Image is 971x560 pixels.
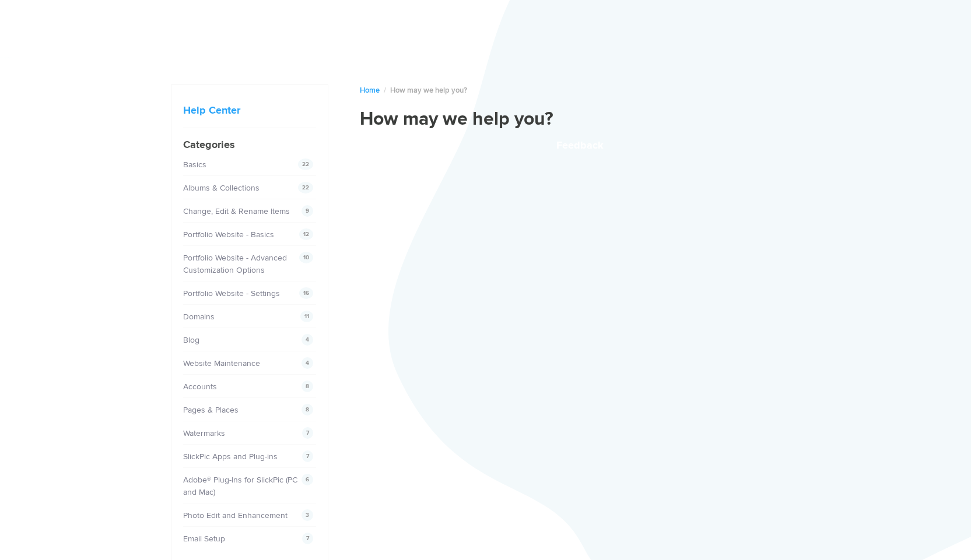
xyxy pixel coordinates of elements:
h4: Categories [183,137,316,153]
a: Portfolio Website - Settings [183,288,280,298]
span: 6 [302,474,313,485]
a: Watermarks [183,428,225,438]
a: Portfolio Website - Advanced Customization Options [183,253,287,275]
a: Pages & Places [183,405,239,415]
span: 7 [302,427,313,439]
a: Photo Edit and Enhancement [183,510,288,520]
span: 16 [299,287,313,299]
a: Change, Edit & Rename Items [183,206,290,216]
a: Home [360,86,380,95]
a: Help Center [183,104,240,117]
a: SlickPic Apps and Plug-ins [183,452,278,462]
a: Accounts [183,382,217,392]
span: 22 [298,159,313,170]
a: Blog [183,335,199,345]
a: Adobe® Plug-Ins for SlickPic (PC and Mac) [183,475,297,497]
span: 11 [300,311,313,322]
a: Portfolio Website - Basics [183,230,274,240]
span: How may we help you? [390,86,467,95]
span: 9 [302,205,313,217]
span: 7 [302,533,313,544]
a: Basics [183,160,206,170]
span: 7 [302,450,313,462]
span: 12 [299,228,313,240]
span: 22 [298,182,313,193]
span: 4 [302,357,313,369]
span: 8 [302,381,313,392]
span: / [384,86,386,95]
a: Domains [183,312,215,322]
span: 4 [302,334,313,346]
h1: How may we help you? [360,108,801,131]
button: Feedback [360,140,801,150]
a: Website Maintenance [183,358,260,368]
a: Albums & Collections [183,183,260,193]
span: 3 [302,509,313,521]
span: 8 [302,404,313,415]
a: Email Setup [183,534,225,544]
span: 10 [299,252,313,263]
